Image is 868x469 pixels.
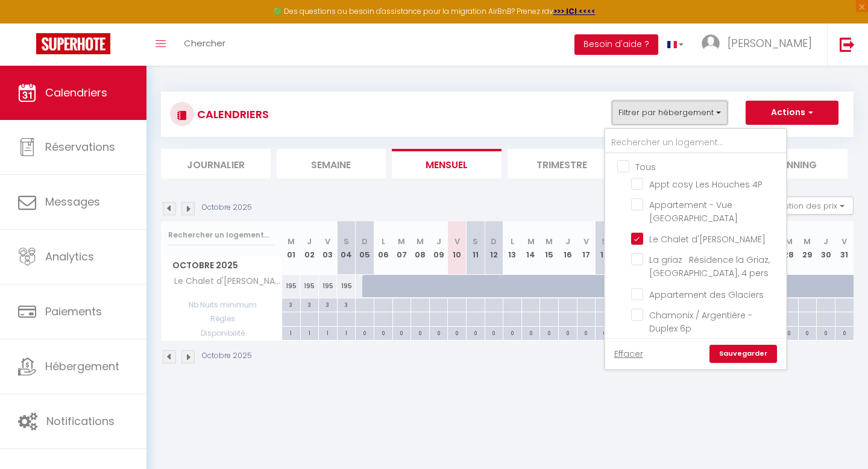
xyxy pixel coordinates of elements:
[454,236,460,247] abbr: V
[798,221,817,275] th: 29
[764,197,854,215] button: Gestion des prix
[823,236,828,247] abbr: J
[835,327,854,338] div: 0
[338,327,356,338] div: 1
[382,236,385,247] abbr: L
[307,236,312,247] abbr: J
[362,236,368,247] abbr: D
[503,221,522,275] th: 13
[319,298,337,310] div: 3
[45,359,119,374] span: Hébergement
[45,304,102,319] span: Paiements
[738,149,848,178] li: Planning
[392,221,411,275] th: 07
[780,327,798,338] div: 0
[565,236,570,247] abbr: J
[817,327,835,338] div: 0
[184,37,225,49] span: Chercher
[473,236,478,247] abbr: S
[300,221,319,275] th: 02
[411,327,429,338] div: 0
[540,327,558,338] div: 0
[325,236,330,247] abbr: V
[521,221,540,275] th: 14
[467,327,485,338] div: 0
[602,236,607,247] abbr: S
[804,236,811,247] abbr: M
[540,221,559,275] th: 15
[162,298,281,312] span: Nb Nuits minimum
[301,327,319,338] div: 1
[709,345,777,363] a: Sauvegarder
[277,149,386,178] li: Semaine
[282,275,301,297] div: 195
[282,327,300,338] div: 1
[546,236,553,247] abbr: M
[194,101,269,128] h3: CALENDRIERS
[841,236,847,247] abbr: V
[338,298,356,310] div: 3
[392,149,502,178] li: Mensuel
[799,327,817,338] div: 0
[583,236,589,247] abbr: V
[559,327,577,338] div: 0
[175,24,234,66] a: Chercher
[596,221,614,275] th: 18
[46,414,115,429] span: Notifications
[746,101,838,125] button: Actions
[202,202,252,213] p: Octobre 2025
[374,221,392,275] th: 06
[300,275,319,297] div: 195
[319,275,338,297] div: 195
[649,199,738,224] span: Appartement - Vue [GEOGRAPHIC_DATA]
[45,85,107,100] span: Calendriers
[202,350,252,362] p: Octobre 2025
[319,327,337,338] div: 1
[511,236,514,247] abbr: L
[282,298,300,310] div: 3
[702,34,720,52] img: ...
[503,327,521,338] div: 0
[780,221,799,275] th: 28
[553,6,596,16] strong: >>> ICI <<<<
[344,236,349,247] abbr: S
[485,221,503,275] th: 12
[577,327,596,338] div: 0
[337,221,356,275] th: 04
[840,37,855,52] img: logout
[393,327,411,338] div: 0
[429,221,448,275] th: 09
[319,221,338,275] th: 03
[574,34,658,55] button: Besoin d'aide ?
[163,275,284,288] span: Le Chalet d'[PERSON_NAME]
[288,236,295,247] abbr: M
[168,224,275,246] input: Rechercher un logement...
[614,347,643,360] a: Effacer
[398,236,405,247] abbr: M
[649,254,770,279] span: La griaz · Résidence la Griaz, [GEOGRAPHIC_DATA], 4 pers
[485,327,503,338] div: 0
[835,221,854,275] th: 31
[448,221,467,275] th: 10
[466,221,485,275] th: 11
[356,221,374,275] th: 05
[161,149,271,178] li: Journalier
[605,132,786,154] input: Rechercher un logement...
[491,236,497,247] abbr: D
[337,275,356,297] div: 195
[649,309,752,335] span: Chamonix / Argentière - Duplex 6p
[282,221,301,275] th: 01
[693,24,827,66] a: ... [PERSON_NAME]
[162,257,281,274] span: Octobre 2025
[301,298,319,310] div: 3
[436,236,441,247] abbr: J
[356,327,374,338] div: 0
[649,289,764,301] span: Appartement des Glaciers
[430,327,448,338] div: 0
[596,327,614,338] div: 0
[45,139,115,154] span: Réservations
[577,221,596,275] th: 17
[36,33,110,54] img: Super Booking
[785,236,793,247] abbr: M
[162,327,281,340] span: Disponibilité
